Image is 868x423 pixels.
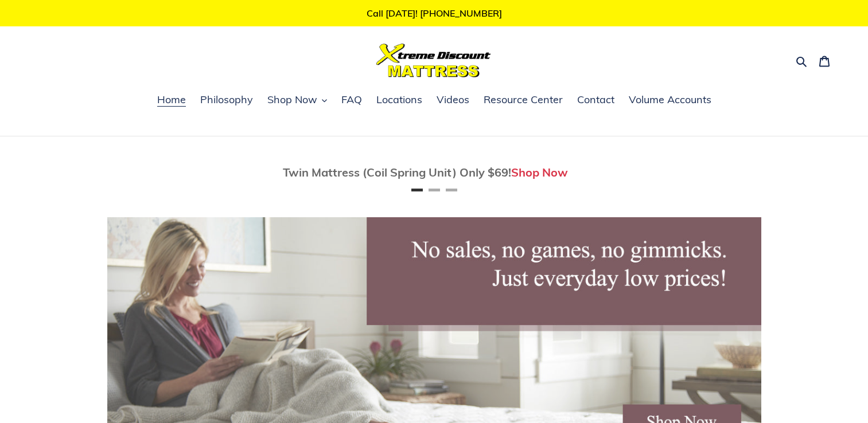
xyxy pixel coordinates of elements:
[194,92,259,109] a: Philosophy
[629,93,711,107] span: Volume Accounts
[571,92,620,109] a: Contact
[200,93,253,107] span: Philosophy
[484,93,563,107] span: Resource Center
[431,92,475,109] a: Videos
[283,165,511,179] span: Twin Mattress (Coil Spring Unit) Only $69!
[157,93,186,107] span: Home
[376,93,422,107] span: Locations
[577,93,614,107] span: Contact
[376,44,491,77] img: Xtreme Discount Mattress
[341,93,362,107] span: FAQ
[267,93,317,107] span: Shop Now
[411,189,423,191] button: Page 1
[478,92,569,109] a: Resource Center
[151,92,192,109] a: Home
[336,92,368,109] a: FAQ
[446,189,457,191] button: Page 3
[429,189,440,191] button: Page 2
[511,165,568,179] a: Shop Now
[623,92,717,109] a: Volume Accounts
[371,92,428,109] a: Locations
[437,93,469,107] span: Videos
[262,92,333,109] button: Shop Now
